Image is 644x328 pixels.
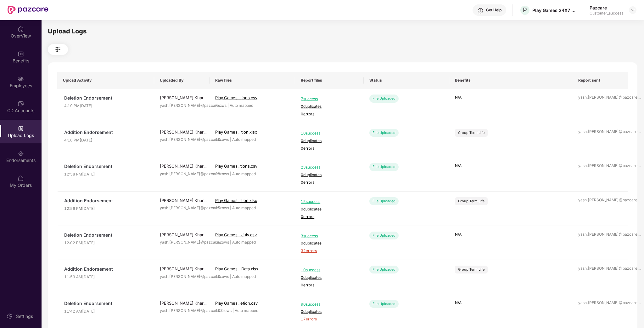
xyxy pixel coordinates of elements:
[455,163,567,169] p: N/A
[215,274,229,279] span: 10 rows
[369,197,399,205] div: File Uploaded
[235,308,258,313] span: Auto mapped
[215,301,258,306] span: Play Games...etion.csv
[455,300,567,306] p: N/A
[8,6,48,14] img: New Pazcare Logo
[301,172,358,178] span: 0 duplicates
[18,175,24,181] img: svg+xml;base64,PHN2ZyBpZD0iTXlfT3JkZXJzIiBkYXRhLW5hbWU9Ik15IE9yZGVycyIgeG1sbnM9Imh0dHA6Ly93d3cudz...
[230,137,231,142] span: |
[215,205,229,210] span: 15 rows
[64,232,148,239] span: Deletion Endorsement
[301,282,358,288] span: 0 errors
[523,6,527,14] span: P
[64,240,148,246] span: 12:02 PM[DATE]
[301,96,358,102] span: 7 success
[578,266,622,272] div: yash.[PERSON_NAME]@pazcare.
[455,232,567,238] p: N/A
[227,103,229,108] span: |
[215,240,229,245] span: 35 rows
[369,95,399,102] div: File Uploaded
[210,72,295,89] th: Raw files
[215,266,258,271] span: Play Games... Data.xlsx
[578,163,622,169] div: yash.[PERSON_NAME]@pazcare.
[160,129,204,135] div: [PERSON_NAME] Khar
[64,274,148,280] span: 11:59 AM[DATE]
[18,76,24,82] img: svg+xml;base64,PHN2ZyBpZD0iRW1wbG95ZWVzIiB4bWxucz0iaHR0cDovL3d3dy53My5vcmcvMjAwMC9zdmciIHdpZHRoPS...
[204,95,206,100] span: ...
[160,308,204,314] div: yash.[PERSON_NAME]@pazcare.
[14,313,35,319] div: Settings
[301,248,358,254] span: 32 errors
[230,240,231,245] span: |
[590,5,623,11] div: Pazcare
[160,300,204,306] div: [PERSON_NAME] Khar
[578,95,622,101] div: yash.[PERSON_NAME]@pazcare.
[573,72,628,89] th: Report sent
[638,163,641,168] span: ...
[215,232,257,237] span: Play Games... July.csv
[232,171,256,176] span: Auto mapped
[578,129,622,135] div: yash.[PERSON_NAME]@pazcare.
[204,266,206,271] span: ...
[215,308,232,313] span: 107 rows
[160,266,204,272] div: [PERSON_NAME] Khar
[301,275,358,281] span: 0 duplicates
[215,164,257,169] span: Play Games...tions.csv
[301,309,358,315] span: 0 duplicates
[578,232,622,238] div: yash.[PERSON_NAME]@pazcare.
[64,163,148,170] span: Deletion Endorsement
[638,300,641,305] span: ...
[160,171,204,177] div: yash.[PERSON_NAME]@pazcare.
[230,103,253,108] span: Auto mapped
[160,197,204,204] div: [PERSON_NAME] Khar
[160,205,204,211] div: yash.[PERSON_NAME]@pazcare.
[215,171,229,176] span: 23 rows
[477,8,484,14] img: svg+xml;base64,PHN2ZyBpZD0iSGVscC0zMngzMiIgeG1sbnM9Imh0dHA6Ly93d3cudzMub3JnLzIwMDAvc3ZnIiB3aWR0aD...
[449,72,573,89] th: Benefits
[160,103,204,109] div: yash.[PERSON_NAME]@pazcare.
[160,95,204,101] div: [PERSON_NAME] Khar
[364,72,449,89] th: Status
[458,130,484,135] div: Group Term Life
[64,137,148,143] span: 4:18 PM[DATE]
[638,198,641,202] span: ...
[232,137,256,142] span: Auto mapped
[301,130,358,136] span: 10 success
[301,138,358,144] span: 0 duplicates
[532,7,576,13] div: Play Games 24X7 Private Limited
[57,72,154,89] th: Upload Activity
[64,308,148,314] span: 11:42 AM[DATE]
[232,274,256,279] span: Auto mapped
[455,95,567,101] p: N/A
[232,308,234,313] span: |
[301,111,358,117] span: 0 errors
[638,95,641,100] span: ...
[301,267,358,273] span: 10 success
[18,101,24,107] img: svg+xml;base64,PHN2ZyBpZD0iQ0RfQWNjb3VudHMiIGRhdGEtbmFtZT0iQ0QgQWNjb3VudHMiIHhtbG5zPSJodHRwOi8vd3...
[230,171,231,176] span: |
[230,274,231,279] span: |
[204,301,206,306] span: ...
[215,129,257,135] span: Play Games...ition.xlsx
[301,302,358,308] span: 90 success
[160,274,204,280] div: yash.[PERSON_NAME]@pazcare.
[204,164,206,169] span: ...
[301,233,358,239] span: 3 success
[160,239,204,245] div: yash.[PERSON_NAME]@pazcare.
[160,137,204,143] div: yash.[PERSON_NAME]@pazcare.
[64,129,148,136] span: Addition Endorsement
[369,300,399,308] div: File Uploaded
[638,266,641,271] span: ...
[486,8,501,13] div: Get Help
[295,72,364,89] th: Report files
[64,103,148,109] span: 4:19 PM[DATE]
[301,316,358,322] span: 17 errors
[215,198,257,203] span: Play Games...ition.xlsx
[64,266,148,273] span: Addition Endorsement
[64,206,148,212] span: 12:56 PM[DATE]
[54,46,62,53] img: svg+xml;base64,PHN2ZyB4bWxucz0iaHR0cDovL3d3dy53My5vcmcvMjAwMC9zdmciIHdpZHRoPSIyNCIgaGVpZ2h0PSIyNC...
[154,72,210,89] th: Uploaded By
[204,232,206,237] span: ...
[458,199,484,204] div: Group Term Life
[215,95,257,100] span: Play Games...tions.csv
